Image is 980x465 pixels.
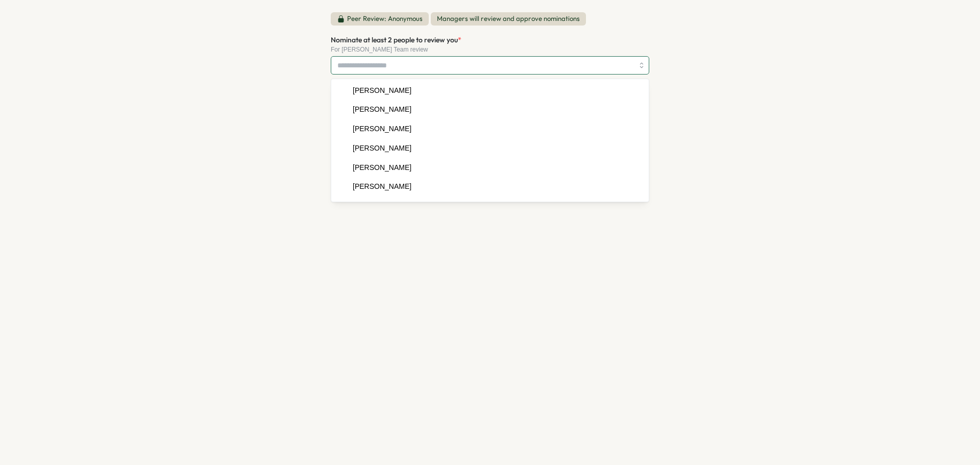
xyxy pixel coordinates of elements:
[353,104,411,115] div: [PERSON_NAME]
[353,124,411,135] div: [PERSON_NAME]
[339,105,349,114] img: Liz Theurer
[331,35,458,44] span: Nominate at least 2 people to review you
[353,181,411,192] div: [PERSON_NAME]
[339,86,349,95] img: Darius Ancheta
[353,201,411,212] div: [PERSON_NAME]
[339,144,349,153] img: Sam Montenegro
[431,12,586,26] span: Managers will review and approve nominations
[353,162,411,174] div: [PERSON_NAME]
[331,46,649,53] div: For [PERSON_NAME] Team review
[339,125,349,134] img: Jim Northmore
[339,163,349,172] img: John Mosley
[339,202,349,211] img: Cecilio Vazquez
[347,14,423,23] p: Peer Review: Anonymous
[353,143,411,154] div: [PERSON_NAME]
[353,85,411,96] div: [PERSON_NAME]
[339,182,349,191] img: Devin Lee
